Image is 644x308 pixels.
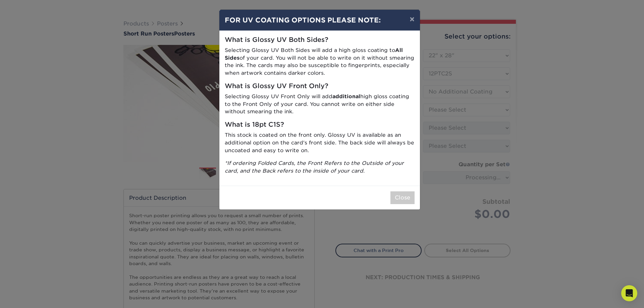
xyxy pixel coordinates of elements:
p: Selecting Glossy UV Both Sides will add a high gloss coating to of your card. You will not be abl... [225,47,415,77]
button: × [404,10,420,28]
p: Selecting Glossy UV Front Only will add high gloss coating to the Front Only of your card. You ca... [225,93,415,116]
button: Close [390,191,415,204]
h5: What is 18pt C1S? [225,121,415,129]
h5: What is Glossy UV Front Only? [225,82,415,90]
i: *If ordering Folded Cards, the Front Refers to the Outside of your card, and the Back refers to t... [225,160,404,174]
p: This stock is coated on the front only. Glossy UV is available as an additional option on the car... [225,131,415,154]
strong: All Sides [225,47,403,61]
h4: FOR UV COATING OPTIONS PLEASE NOTE: [225,15,415,25]
h5: What is Glossy UV Both Sides? [225,36,415,44]
div: Open Intercom Messenger [621,285,637,301]
strong: additional [332,93,360,100]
